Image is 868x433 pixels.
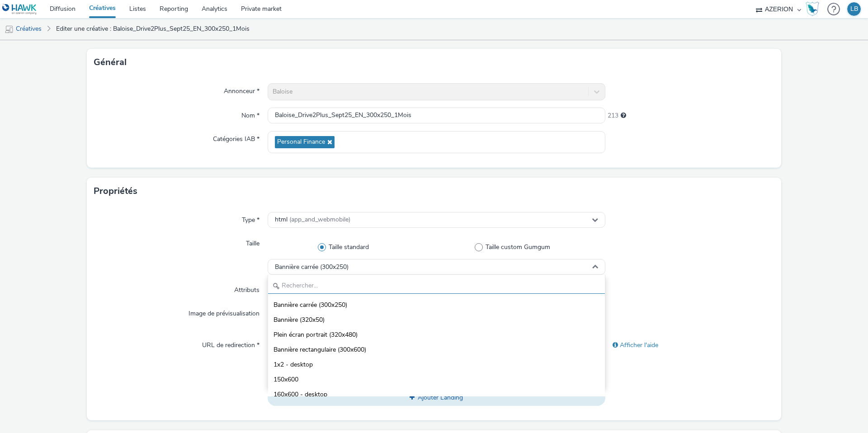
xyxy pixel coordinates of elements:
[621,111,626,120] div: 255 caractères maximum
[5,25,14,34] img: mobile
[268,108,605,123] input: Nom
[238,212,263,225] label: Type *
[94,56,127,69] h3: Général
[289,215,350,224] span: (app_and_webmobile)
[94,184,137,198] h3: Propriétés
[268,278,605,294] input: Rechercher...
[274,315,325,325] span: Bannière (320x50)
[329,243,369,252] span: Taille standard
[231,282,263,295] label: Attributs
[608,111,618,120] span: 213
[220,83,263,96] label: Annonceur *
[2,4,37,15] img: undefined Logo
[275,216,350,224] span: html
[274,360,313,369] span: 1x2 - desktop
[274,330,358,339] span: Plein écran portrait (320x480)
[238,108,263,120] label: Nom *
[198,337,263,350] label: URL de redirection *
[806,2,823,16] a: Hawk Academy
[268,390,605,405] button: Ajouter Landing
[274,390,327,399] span: 160x600 - desktop
[418,393,463,402] span: Ajouter Landing
[486,243,550,252] span: Taille custom Gumgum
[185,306,263,318] label: Image de prévisualisation
[274,375,298,384] span: 150x600
[52,18,254,40] a: Editer une créative : Baloise_Drive2Plus_Sept25_EN_300x250_1Mois
[274,345,366,354] span: Bannière rectangulaire (300x600)
[274,301,347,310] span: Bannière carrée (300x250)
[209,131,263,144] label: Catégories IAB *
[277,138,325,146] span: Personal Finance
[806,2,819,16] img: Hawk Academy
[275,264,349,271] span: Bannière carrée (300x250)
[850,2,858,16] div: LB
[605,337,774,353] div: Afficher l'aide
[242,235,263,248] label: Taille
